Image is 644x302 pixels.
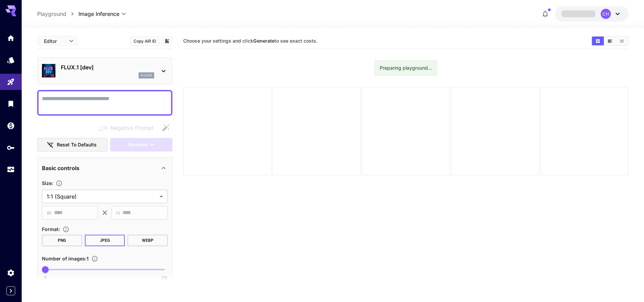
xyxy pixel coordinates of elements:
button: JPEG [85,235,125,246]
div: Library [7,99,15,108]
span: Choose your settings and click to see exact costs. [183,38,317,44]
p: Basic controls [42,164,79,172]
div: CH [601,9,611,19]
a: Playground [37,10,66,18]
button: PNG [42,235,82,246]
button: Adjust the dimensions of the generated image by specifying its width and height in pixels, or sel... [53,180,65,187]
span: H [116,209,120,217]
div: Settings [7,269,15,277]
button: Choose the file format for the output image. [60,226,72,233]
button: Show images in list view [616,37,628,45]
span: Negative prompts are not compatible with the selected model. [97,123,159,132]
p: flux1d [141,73,152,78]
span: 1:1 (Square) [47,192,157,201]
button: WEBP [127,235,168,246]
button: Specify how many images to generate in a single request. Each image generation will be charged se... [89,255,101,262]
button: Expand sidebar [6,286,15,295]
div: Playground [7,78,15,86]
button: Reset to defaults [37,138,108,152]
button: CH [555,6,628,22]
div: Home [7,34,15,42]
div: Show images in grid viewShow images in video viewShow images in list view [591,36,628,46]
div: Models [7,56,15,64]
span: Editor [44,38,65,45]
div: Usage [7,165,15,174]
button: Add to library [164,37,170,45]
span: Format : [42,226,60,232]
div: API Keys [7,143,15,152]
div: Basic controls [42,160,168,176]
div: Wallet [7,121,15,130]
span: Size : [42,180,53,186]
button: Copy AIR ID [129,36,160,46]
span: Image Inference [78,10,119,18]
div: Preparing playground... [380,62,432,74]
nav: breadcrumb [37,10,78,18]
span: Number of images : 1 [42,256,89,261]
p: FLUX.1 [dev] [61,63,154,71]
span: Negative Prompt [111,124,153,132]
button: Show images in video view [604,37,616,45]
div: FLUX.1 [dev]flux1d [42,61,168,81]
b: Generate [253,38,275,44]
span: W [47,209,51,217]
button: Show images in grid view [592,37,604,45]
